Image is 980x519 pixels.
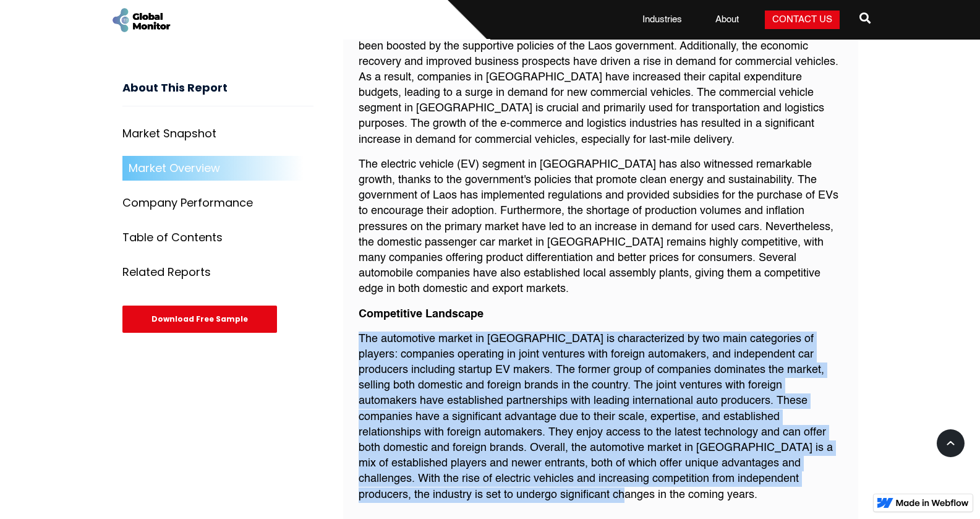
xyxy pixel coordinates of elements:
div: Related Reports [122,267,211,279]
span:  [859,9,871,27]
a: Related Reports [122,260,313,285]
a: home [110,6,172,34]
div: Market Overview [129,163,220,175]
div: Company Performance [122,197,253,210]
a: About [708,14,746,26]
a:  [859,7,871,32]
a: Contact Us [765,11,840,29]
div: Table of Contents [122,232,223,244]
p: The automotive market in [GEOGRAPHIC_DATA] is characterized by two main categories of players: co... [359,332,843,503]
a: Company Performance [122,191,313,216]
div: Market Snapshot [122,128,216,140]
p: The demand for passenger cars, which is the largest segment in the automotive industry, has been ... [359,23,843,148]
a: Table of Contents [122,226,313,251]
a: Market Overview [122,157,313,181]
a: Industries [635,14,689,26]
img: Made in Webflow [896,499,969,507]
strong: Competitive Landscape [359,309,484,320]
a: Market Snapshot [122,122,313,147]
p: The electric vehicle (EV) segment in [GEOGRAPHIC_DATA] has also witnessed remarkable growth, than... [359,157,843,298]
div: Download Free Sample [122,306,277,333]
h3: About This Report [122,82,313,107]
